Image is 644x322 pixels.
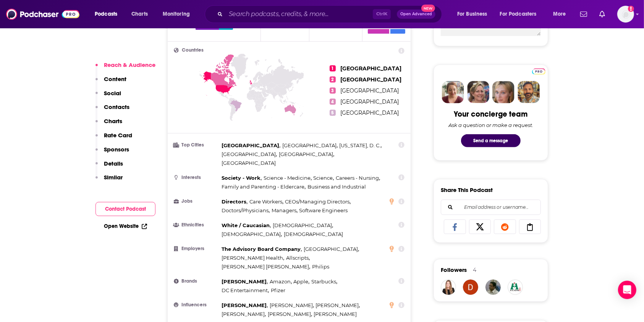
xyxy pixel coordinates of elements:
div: Search podcasts, credits, & more... [212,5,449,23]
span: Amazon [270,278,291,285]
span: , [222,230,282,239]
img: Podchaser Pro [532,68,545,75]
p: Sponsors [104,146,129,153]
img: sbose64 [485,280,501,295]
span: [DEMOGRAPHIC_DATA] [273,222,332,228]
span: , [270,277,292,286]
span: The Advisory Board Company [222,246,301,252]
img: daguirrechu [463,280,478,295]
div: Your concierge team [454,109,528,119]
button: Content [95,75,126,89]
span: [PERSON_NAME] [314,311,357,317]
span: Software Engineers [299,207,348,213]
span: [PERSON_NAME] [PERSON_NAME] [222,263,309,270]
a: Pro website [532,67,545,75]
span: Science [314,175,333,181]
span: Charts [131,9,148,20]
span: Doctors/Physicians [222,207,269,213]
button: Show profile menu [617,6,634,23]
span: Open Advanced [400,12,432,16]
span: [US_STATE], D. C. [340,142,381,148]
span: , [316,301,360,310]
span: [GEOGRAPHIC_DATA] [282,142,337,148]
span: , [311,277,337,286]
span: [GEOGRAPHIC_DATA] [340,76,401,83]
button: open menu [452,8,497,20]
span: , [304,245,359,254]
h3: Top Cities [174,143,218,148]
span: , [222,310,266,319]
span: Pfizer [271,287,285,293]
span: , [222,221,271,230]
span: New [421,5,435,12]
span: 1 [330,65,336,72]
p: Details [104,160,123,167]
span: , [222,262,310,271]
span: , [314,174,334,182]
span: White / Caucasian [222,222,270,228]
a: Show notifications dropdown [577,8,590,21]
span: Logged in as gmalloy [617,6,634,23]
button: Social [95,89,121,104]
button: open menu [548,8,576,20]
span: , [222,301,268,310]
span: , [336,174,380,182]
span: , [340,141,382,150]
div: 4 [473,267,476,273]
h3: Share This Podcast [441,186,493,194]
span: [PERSON_NAME] [268,311,311,317]
div: Open Intercom Messenger [618,281,636,299]
button: Contact Podcast [95,202,155,216]
button: Charts [95,117,122,132]
svg: Add a profile image [628,6,634,12]
a: econhealthcaresingapore [508,280,523,295]
span: For Business [457,9,487,20]
img: User Profile [617,6,634,23]
img: Sydney Profile [442,81,464,103]
span: [GEOGRAPHIC_DATA] [304,246,358,252]
button: Reach & Audience [95,61,155,75]
img: Podchaser - Follow, Share and Rate Podcasts [6,7,79,21]
span: , [270,301,314,310]
span: Care Workers [249,198,282,205]
p: Rate Card [104,132,132,139]
span: [PERSON_NAME] Health [222,255,283,261]
span: Ctrl K [373,9,391,19]
span: Science - Medicine [264,175,311,181]
span: , [222,174,262,182]
span: For Podcasters [500,9,537,20]
span: , [279,150,334,159]
span: , [222,141,280,150]
button: Details [95,160,123,174]
a: Charts [126,8,152,20]
span: [PERSON_NAME] [316,302,359,308]
h3: Brands [174,279,218,284]
img: Barbara Profile [467,81,489,103]
span: Managers [272,207,296,213]
div: Search followers [441,200,541,215]
h3: Influencers [174,302,218,307]
p: Charts [104,117,122,125]
span: , [285,197,351,206]
span: Society - Work [222,175,261,181]
span: More [553,9,566,20]
button: Sponsors [95,146,129,160]
span: Monitoring [163,9,190,20]
span: [GEOGRAPHIC_DATA] [222,142,279,148]
span: , [222,206,270,215]
span: 3 [330,88,336,94]
p: Similar [104,174,123,181]
a: Share on Reddit [494,220,516,234]
span: [GEOGRAPHIC_DATA] [340,98,399,105]
span: , [282,141,338,150]
img: mfawcett [441,280,456,295]
span: [PERSON_NAME] [222,278,267,285]
span: [GEOGRAPHIC_DATA] [340,65,401,72]
span: [GEOGRAPHIC_DATA] [222,151,276,157]
input: Search podcasts, credits, & more... [226,8,373,20]
a: Share on Facebook [444,220,466,234]
span: , [222,245,302,254]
